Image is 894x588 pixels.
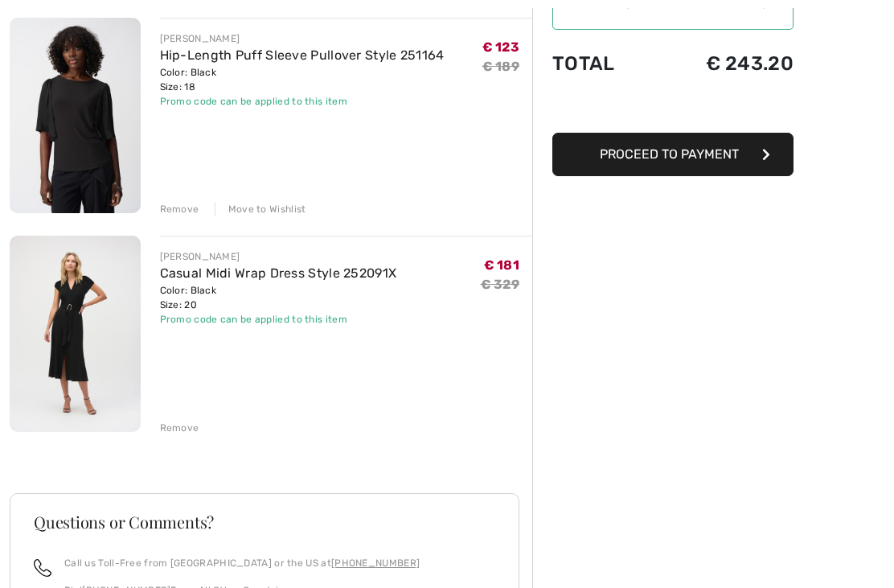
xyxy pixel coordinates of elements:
[552,134,794,177] button: Proceed to Payment
[652,37,794,92] td: € 243.20
[160,250,397,265] div: [PERSON_NAME]
[552,92,794,128] iframe: PayPal
[34,560,51,578] img: call
[482,40,520,56] span: € 123
[160,203,199,217] div: Remove
[160,95,445,109] div: Promo code can be applied to this item
[600,147,739,162] span: Proceed to Payment
[160,66,445,95] div: Color: Black Size: 18
[160,32,445,47] div: [PERSON_NAME]
[552,37,652,92] td: Total
[482,60,520,75] s: € 189
[331,558,420,569] a: [PHONE_NUMBER]
[484,258,520,273] span: € 181
[160,421,199,436] div: Remove
[34,515,495,531] h3: Questions or Comments?
[10,236,141,433] img: Casual Midi Wrap Dress Style 252091X
[481,278,520,293] s: € 329
[160,266,397,282] a: Casual Midi Wrap Dress Style 252091X
[160,48,445,64] a: Hip-Length Puff Sleeve Pullover Style 251164
[160,313,397,327] div: Promo code can be applied to this item
[64,557,420,571] p: Call us Toll-Free from [GEOGRAPHIC_DATA] or the US at
[160,284,397,313] div: Color: Black Size: 20
[10,19,141,214] img: Hip-Length Puff Sleeve Pullover Style 251164
[215,203,306,217] div: Move to Wishlist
